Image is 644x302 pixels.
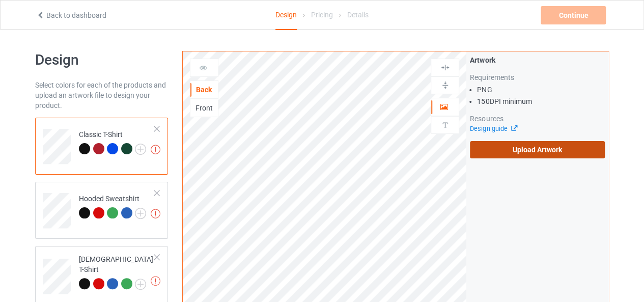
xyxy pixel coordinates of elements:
div: Design [275,1,297,30]
img: svg%3E%0A [440,120,450,130]
img: svg+xml;base64,PD94bWwgdmVyc2lvbj0iMS4wIiBlbmNvZGluZz0iVVRGLTgiPz4KPHN2ZyB3aWR0aD0iMjJweCIgaGVpZ2... [135,279,146,290]
div: Classic T-Shirt [79,129,146,154]
div: Select colors for each of the products and upload an artwork file to design your product. [35,80,168,111]
img: svg+xml;base64,PD94bWwgdmVyc2lvbj0iMS4wIiBlbmNvZGluZz0iVVRGLTgiPz4KPHN2ZyB3aWR0aD0iMjJweCIgaGVpZ2... [135,144,146,155]
label: Upload Artwork [470,141,605,158]
div: [DEMOGRAPHIC_DATA] T-Shirt [79,254,155,289]
a: Design guide [470,125,516,132]
h1: Design [35,51,168,69]
img: svg%3E%0A [440,80,450,90]
img: exclamation icon [151,276,160,286]
a: Back to dashboard [36,11,106,19]
li: 150 DPI minimum [477,96,605,106]
div: Front [190,103,218,113]
img: svg+xml;base64,PD94bWwgdmVyc2lvbj0iMS4wIiBlbmNvZGluZz0iVVRGLTgiPz4KPHN2ZyB3aWR0aD0iMjJweCIgaGVpZ2... [135,208,146,219]
div: Hooded Sweatshirt [79,194,146,218]
div: Details [347,1,369,29]
img: exclamation icon [151,145,160,154]
div: Pricing [311,1,333,29]
li: PNG [477,85,605,95]
div: Back [190,85,218,95]
img: svg%3E%0A [440,63,450,72]
div: Classic T-Shirt [35,118,168,175]
div: Hooded Sweatshirt [35,182,168,239]
div: Artwork [470,55,605,65]
div: Resources [470,114,605,124]
img: exclamation icon [151,209,160,218]
div: Requirements [470,72,605,83]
